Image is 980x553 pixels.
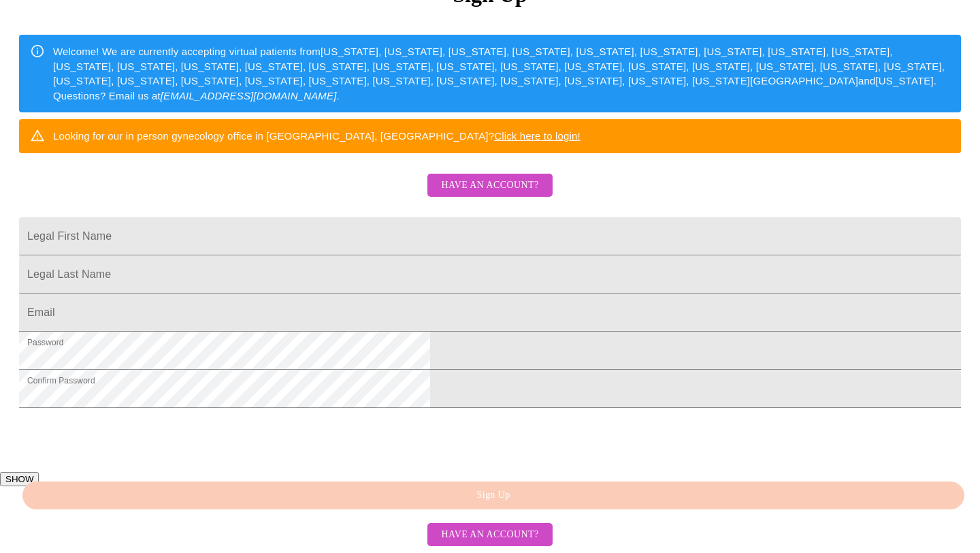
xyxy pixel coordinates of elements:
[53,39,950,108] div: Welcome! We are currently accepting virtual patients from [US_STATE], [US_STATE], [US_STATE], [US...
[53,123,581,148] div: Looking for our in person gynecology office in [GEOGRAPHIC_DATA], [GEOGRAPHIC_DATA]?
[161,90,337,101] em: [EMAIL_ADDRESS][DOMAIN_NAME]
[427,174,552,197] button: Have an account?
[424,189,555,200] a: Have an account?
[19,415,226,468] iframe: reCAPTCHA
[427,523,552,547] button: Have an account?
[441,177,538,194] span: Have an account?
[494,130,581,142] a: Click here to login!
[424,528,555,539] a: Have an account?
[441,526,538,543] span: Have an account?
